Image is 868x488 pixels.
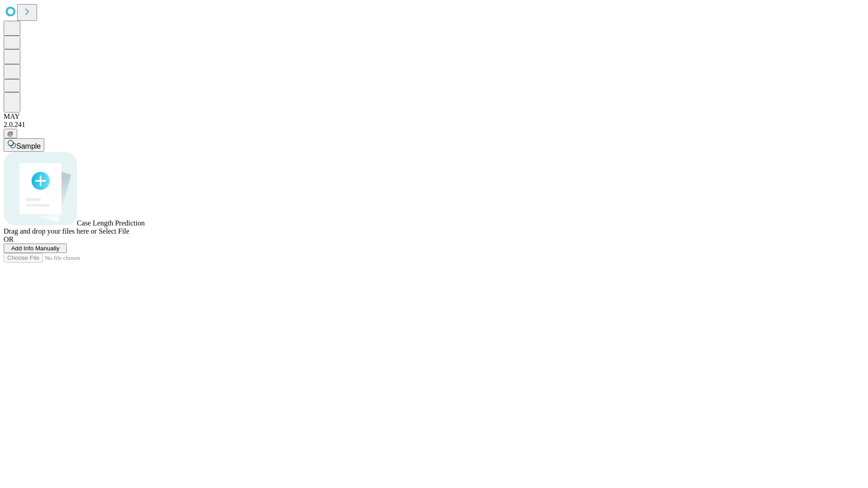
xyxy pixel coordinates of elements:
span: Drag and drop your files here or [4,227,97,235]
button: @ [4,129,17,138]
div: MAY [4,113,864,121]
span: Sample [16,142,41,150]
span: Add Info Manually [11,245,60,252]
span: @ [7,130,14,137]
button: Add Info Manually [4,244,67,253]
span: OR [4,235,14,243]
button: Sample [4,138,44,152]
span: Select File [99,227,129,235]
div: 2.0.241 [4,121,864,129]
span: Case Length Prediction [77,219,145,227]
